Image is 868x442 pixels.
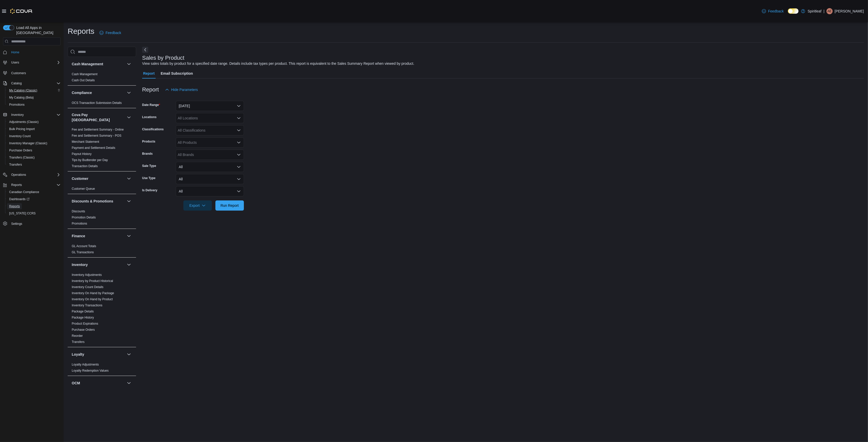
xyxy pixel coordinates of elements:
[835,8,864,14] p: [PERSON_NAME]
[72,176,88,181] h3: Customer
[72,158,108,162] a: Tips by Budtender per Day
[176,174,244,184] button: All
[823,8,825,14] p: |
[68,26,94,36] h1: Reports
[5,101,63,108] button: Promotions
[7,162,24,168] a: Transfers
[1,220,63,227] button: Settings
[72,199,113,204] h3: Discounts & Promotions
[68,208,136,229] div: Discounts & Promotions
[9,190,39,194] span: Canadian Compliance
[237,140,241,145] button: Open list of options
[1,80,63,87] button: Catalog
[7,203,61,209] span: Reports
[5,94,63,101] button: My Catalog (Beta)
[7,147,61,153] span: Purchase Orders
[142,152,153,156] label: Brands
[9,70,61,76] span: Customers
[72,134,121,137] a: Fee and Settlement Summary - POS
[72,244,96,248] span: GL Account Totals
[5,196,63,203] a: Dashboards
[183,200,212,211] button: Export
[7,140,49,146] a: Inventory Manager (Classic)
[7,154,37,161] a: Transfers (Classic)
[161,68,193,78] span: Email Subscription
[72,316,94,319] a: Package History
[72,328,95,331] a: Purchase Orders
[72,273,102,277] a: Inventory Adjustments
[7,189,41,195] a: Canadian Compliance
[72,352,84,357] h3: Loyalty
[72,362,99,367] span: Loyalty Adjustments
[7,147,34,153] a: Purchase Orders
[72,210,85,213] a: Discounts
[5,133,63,140] button: Inventory Count
[72,291,114,295] a: Inventory On Hand by Package
[72,209,85,213] span: Discounts
[72,303,102,307] span: Inventory Transactions
[1,111,63,118] button: Inventory
[72,233,125,239] button: Finance
[72,61,125,67] button: Cash Management
[72,78,95,82] a: Cash Out Details
[72,279,113,283] a: Inventory by Product Historical
[72,164,98,168] a: Transaction Details
[220,203,239,208] span: Run Report
[72,146,115,150] a: Payment and Settlement Details
[72,90,92,95] h3: Compliance
[72,140,99,144] a: Merchant Statement
[72,140,99,144] span: Merchant Statement
[72,262,88,267] h3: Inventory
[760,6,786,16] a: Feedback
[7,196,61,202] span: Dashboards
[72,152,92,156] span: Payout History
[72,381,80,386] h3: OCM
[72,72,97,76] a: Cash Management
[11,173,26,177] span: Operations
[9,127,35,131] span: Bulk Pricing Import
[7,203,22,209] a: Reports
[142,115,157,119] label: Locations
[126,90,132,96] button: Compliance
[72,152,92,156] a: Payout History
[72,381,125,386] button: OCM
[9,204,20,208] span: Reports
[5,154,63,161] button: Transfers (Classic)
[5,125,63,133] button: Bulk Pricing Import
[142,127,164,131] label: Classifications
[72,215,96,219] span: Promotion Details
[126,380,132,386] button: OCM
[72,90,125,95] button: Compliance
[126,262,132,268] button: Inventory
[72,78,95,82] span: Cash Out Details
[142,47,148,53] button: Next
[97,28,123,38] a: Feedback
[11,71,26,75] span: Customers
[72,297,113,301] span: Inventory On Hand by Product
[7,210,61,216] span: Washington CCRS
[72,291,114,295] span: Inventory On Hand by Package
[72,128,124,131] a: Fee and Settlement Summary - Online
[142,176,155,180] label: Use Type
[176,101,244,111] button: [DATE]
[808,8,821,14] p: Spiritleaf
[9,141,47,145] span: Inventory Manager (Classic)
[72,146,115,150] span: Payment and Settlement Details
[72,310,94,313] a: Package Details
[142,55,184,61] h3: Sales by Product
[3,46,61,241] nav: Complex example
[72,363,99,366] a: Loyalty Adjustments
[1,49,63,56] button: Home
[72,315,94,320] span: Package History
[5,140,63,147] button: Inventory Manager (Classic)
[828,8,832,14] span: AE
[72,250,94,254] a: GL Transactions
[827,8,833,14] div: Andrew E
[68,127,136,171] div: Cova Pay [GEOGRAPHIC_DATA]
[788,8,799,14] input: Dark Mode
[171,87,198,92] span: Hide Parameters
[142,61,414,66] div: View sales totals by product for a specified date range. Details include tax types per product. T...
[72,187,95,191] a: Customer Queue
